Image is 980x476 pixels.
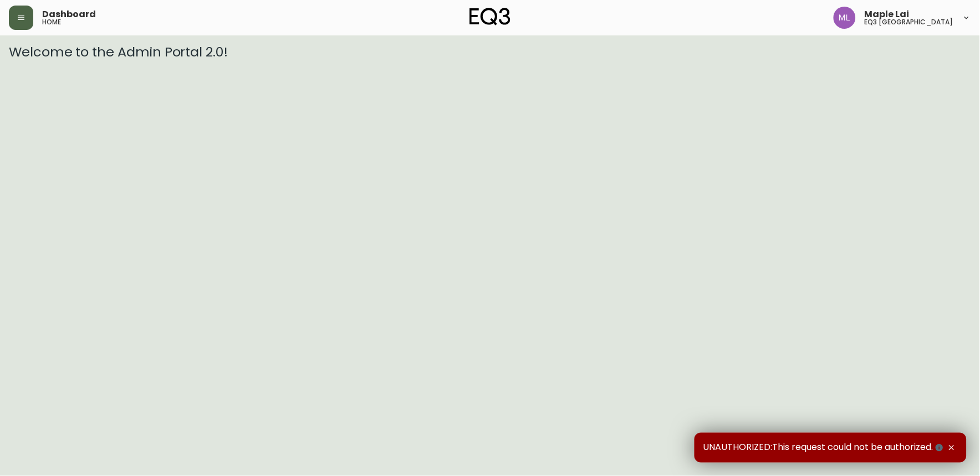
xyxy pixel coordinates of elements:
[865,19,953,25] h5: eq3 [GEOGRAPHIC_DATA]
[469,8,511,25] img: logo
[834,7,856,29] img: 61e28cffcf8cc9f4e300d877dd684943
[865,10,910,19] span: Maple Lai
[703,442,946,454] span: UNAUTHORIZED:This request could not be authorized.
[9,44,971,60] h3: Welcome to the Admin Portal 2.0!
[42,19,61,25] h5: home
[42,10,96,19] span: Dashboard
